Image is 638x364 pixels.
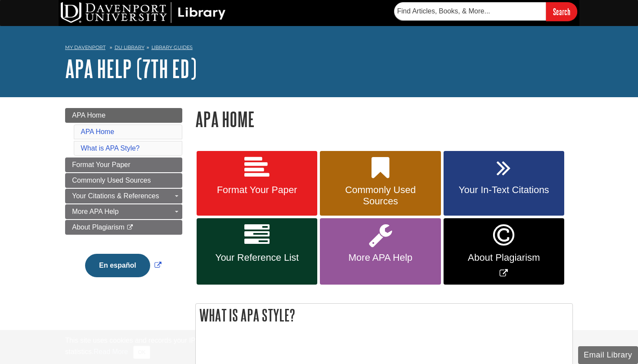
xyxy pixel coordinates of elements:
h2: What is APA Style? [196,304,572,327]
div: Guide Page Menu [65,108,182,292]
span: Your In-Text Citations [450,184,558,196]
nav: breadcrumb [65,42,573,56]
span: More APA Help [72,208,118,215]
span: Your Citations & References [72,192,159,200]
a: Link opens in new window [444,218,564,285]
span: Format Your Paper [203,184,311,196]
img: DU Library [61,2,226,23]
a: APA Help (7th Ed) [65,55,197,82]
input: Find Articles, Books, & More... [394,2,546,20]
a: Commonly Used Sources [320,151,441,216]
span: APA Home [72,111,105,119]
a: Your Citations & References [65,189,182,203]
a: APA Home [81,128,114,135]
span: Commonly Used Sources [72,177,151,184]
input: Search [546,2,577,21]
span: More APA Help [326,252,434,263]
a: Link opens in new window [83,262,163,269]
button: Close [133,346,150,359]
button: Email Library [578,346,638,364]
a: Your In-Text Citations [444,151,564,216]
form: Searches DU Library's articles, books, and more [394,2,577,21]
a: What is APA Style? [81,144,140,152]
h1: APA Home [195,108,573,130]
a: More APA Help [320,218,441,285]
a: Your Reference List [197,218,317,285]
a: About Plagiarism [65,220,182,235]
a: Library Guides [151,44,193,50]
a: Format Your Paper [197,151,317,216]
span: Your Reference List [203,252,311,263]
button: En español [85,254,150,277]
a: Commonly Used Sources [65,173,182,188]
i: This link opens in a new window [126,225,134,230]
div: This site uses cookies and records your IP address for usage statistics. Additionally, we use Goo... [65,335,573,359]
a: APA Home [65,108,182,123]
span: Format Your Paper [72,161,130,168]
a: My Davenport [65,44,105,51]
span: About Plagiarism [72,223,125,231]
a: Read More [94,348,128,355]
a: Format Your Paper [65,157,182,172]
a: More APA Help [65,204,182,219]
span: About Plagiarism [450,252,558,263]
a: DU Library [115,44,145,50]
span: Commonly Used Sources [326,184,434,207]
